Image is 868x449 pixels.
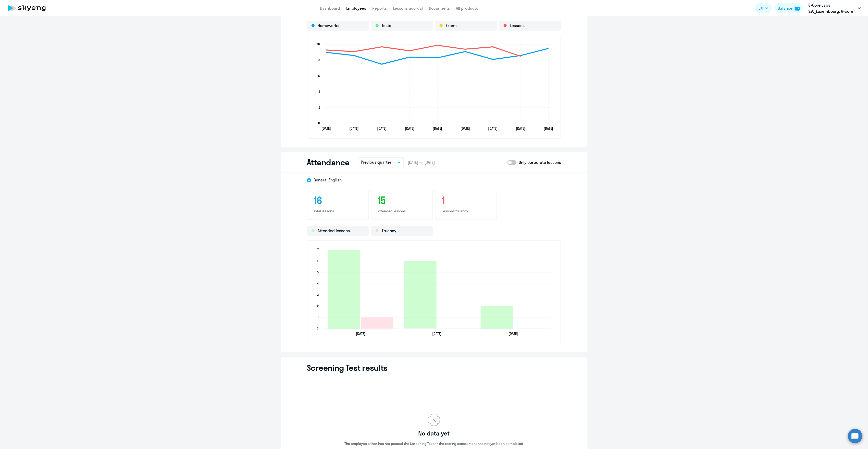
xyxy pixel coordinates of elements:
span: EN [759,5,763,11]
div: Exams [435,21,497,31]
div: Lessons [499,21,561,31]
text: [DATE] [488,126,498,131]
a: All products [456,6,478,11]
button: EN [755,3,772,13]
text: [DATE] [321,126,331,131]
div: Truancy [371,226,433,236]
div: Tests [371,21,433,31]
text: 6 [318,74,320,78]
text: [DATE] [461,126,470,131]
button: Previous quarter [358,157,404,167]
path: 2025-06-04T22:00:00.000Z Attended lessons 2 [481,306,513,329]
path: 2025-04-14T22:00:00.000Z Truancy 1 [361,318,393,329]
p: Attended lessons [378,209,426,213]
div: Attended lessons [307,226,369,236]
div: Balance [778,5,793,11]
img: balance [795,6,800,11]
h3: 1 [442,194,490,207]
text: 1 [318,315,319,319]
span: [DATE] — [DATE] [408,160,435,165]
text: 0 [317,327,319,331]
text: [DATE] [544,126,553,131]
a: Employees [346,6,366,11]
text: 7 [317,248,319,252]
button: Balancebalance [775,3,803,13]
span: General English [314,177,342,183]
button: G-Core Labs S.A._Luxembourg, G-core [806,2,864,14]
p: Total lessons [314,209,362,213]
text: [DATE] [356,332,365,336]
h2: Screening Test results [307,363,388,373]
text: 8 [318,58,320,62]
text: [DATE] [433,126,442,131]
h2: Attendance [307,157,350,167]
h3: 16 [314,194,362,207]
p: Lessons truancy [442,209,490,213]
text: [DATE] [405,126,414,131]
text: 10 [317,43,320,46]
img: no-data [428,414,440,426]
text: [DATE] [377,126,387,131]
text: [DATE] [349,126,359,131]
h3: No data yet [418,429,450,437]
text: [DATE] [432,332,442,336]
text: 5 [317,270,319,274]
p: G-Core Labs S.A._Luxembourg, G-core [809,2,856,14]
a: Documents [429,6,450,11]
text: 3 [317,293,319,297]
text: 6 [317,259,319,263]
a: Reports [373,6,387,11]
path: 2025-04-14T22:00:00.000Z Attended lessons 7 [328,250,360,329]
a: Dashboard [320,6,340,11]
text: [DATE] [509,332,518,336]
div: Homeworks [307,21,369,31]
text: 4 [318,90,320,94]
text: 2 [317,304,319,308]
p: Previous quarter [361,159,391,165]
path: 2025-05-28T22:00:00.000Z Attended lessons 6 [404,261,437,328]
text: 0 [318,121,320,125]
text: [DATE] [516,126,526,131]
text: 4 [317,282,319,285]
p: Only corporate lessons [519,159,561,165]
a: Lessons accrual [393,6,423,11]
p: The employee either has not passed the Screening Test or the testing assessment has not yet been ... [345,441,524,446]
h3: 15 [378,194,426,207]
text: 2 [318,105,320,109]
